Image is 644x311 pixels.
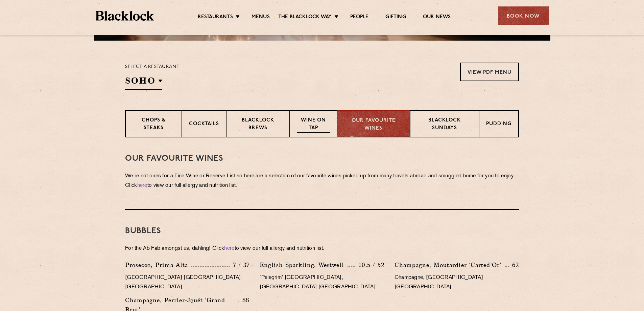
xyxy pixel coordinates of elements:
p: Pudding [486,120,511,129]
a: Menus [252,14,270,21]
p: We’re not ones for a Fine Wine or Reserve List so here are a selection of our favourite wines pic... [125,172,519,191]
p: Blacklock Sundays [417,117,472,133]
p: 7 / 37 [230,261,249,269]
p: Champagne, [GEOGRAPHIC_DATA] [GEOGRAPHIC_DATA] [395,273,519,292]
a: here [224,246,234,251]
p: Cocktails [189,120,219,129]
img: BL_Textured_Logo-footer-cropped.svg [96,11,154,21]
a: Restaurants [198,14,233,21]
p: Chops & Steaks [133,117,175,133]
a: People [350,14,368,21]
h2: SOHO [125,75,162,90]
p: Select a restaurant [125,63,180,71]
p: [GEOGRAPHIC_DATA] [GEOGRAPHIC_DATA] [GEOGRAPHIC_DATA] [125,273,249,292]
p: Blacklock Brews [233,117,283,133]
p: 10.5 / 52 [355,261,384,269]
a: here [137,183,147,188]
p: Wine on Tap [297,117,330,133]
a: Our News [423,14,451,21]
h3: bubbles [125,227,519,236]
p: 62 [509,261,519,269]
p: Our favourite wines [344,117,403,132]
p: Champagne, Moutardier ‘Carted’Or’ [395,260,505,270]
p: 88 [239,296,250,305]
a: View PDF Menu [460,63,519,81]
p: Prosecco, Prima Alta [125,260,191,270]
p: English Sparkling, Westwell [260,260,348,270]
h3: Our Favourite Wines [125,154,519,163]
a: Gifting [385,14,406,21]
p: For the Ab Fab amongst us, dahling! Click to view our full allergy and nutrition list. [125,244,519,253]
a: The Blacklock Way [278,14,332,21]
p: ‘Pelegrim’ [GEOGRAPHIC_DATA], [GEOGRAPHIC_DATA] [GEOGRAPHIC_DATA] [260,273,384,292]
div: Book Now [498,6,549,25]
